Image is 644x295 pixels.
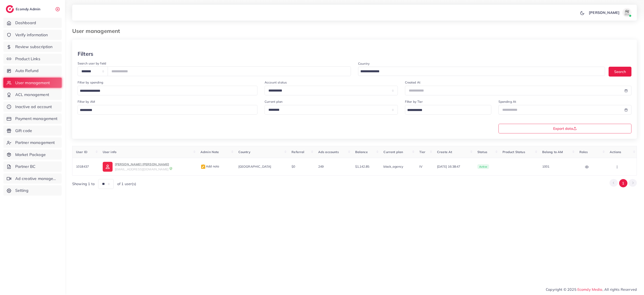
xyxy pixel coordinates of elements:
span: IV [419,165,422,169]
button: Go to page 1 [619,179,627,187]
span: Referral [292,150,304,154]
span: Ads accounts [318,150,339,154]
span: Roles [579,150,588,154]
div: Search for option [78,86,257,95]
span: Add note [200,164,219,168]
ul: Pagination [609,179,637,187]
span: Setting [15,188,28,193]
span: active [477,164,489,169]
span: Showing 1 to [72,181,95,186]
button: Search [609,67,631,76]
div: Search for option [405,105,491,115]
img: avatar [622,8,631,17]
img: admin_note.cdd0b510.svg [200,164,206,169]
span: User management [15,80,50,86]
span: Export data [553,127,577,130]
span: 249 [318,165,324,169]
span: black_agency [383,165,403,169]
a: Market Package [3,150,62,160]
h3: User management [72,28,124,34]
label: Filter by Tier [405,99,423,104]
div: Search for option [78,105,257,115]
img: 9CAL8B2pu8EFxCJHYAAAAldEVYdGRhdGU6Y3JlYXRlADIwMjItMTItMDlUMDQ6NTg6MzkrMDA6MDBXSlgLAAAAJXRFWHRkYXR... [169,167,172,170]
p: [PERSON_NAME] [PERSON_NAME] [115,162,169,167]
a: [PERSON_NAME]avatar [586,8,633,17]
span: Product Status [503,150,525,154]
a: logoEcomdy Admin [6,5,41,13]
input: Search for option [359,68,599,75]
label: Account status [265,80,287,85]
a: Setting [3,185,62,196]
span: Market Package [15,152,46,158]
span: Current plan [383,150,403,154]
label: Created At [405,80,421,85]
span: Copyright © 2025 [546,287,637,292]
span: [GEOGRAPHIC_DATA] [238,165,271,169]
span: Product Links [15,56,40,62]
span: Auto Refund [15,68,39,74]
span: Verify information [15,32,48,38]
span: Dashboard [15,20,36,26]
span: Create At [437,150,452,154]
img: ic-user-info.36bf1079.svg [103,162,113,172]
a: Verify information [3,30,62,40]
span: Balance [355,150,368,154]
a: Auto Refund [3,66,62,76]
input: Search for option [78,88,252,94]
a: Review subscription [3,42,62,52]
a: ACL management [3,90,62,100]
span: $0 [292,165,295,169]
a: [PERSON_NAME] [PERSON_NAME][EMAIL_ADDRESS][DOMAIN_NAME] [103,162,193,171]
h2: Ecomdy Admin [16,7,41,11]
a: Payment management [3,113,62,124]
span: Country [238,150,250,154]
span: Payment management [15,116,58,122]
p: [PERSON_NAME] [589,10,620,15]
span: Admin Note [200,150,219,154]
a: Ecomdy Media [577,287,603,292]
a: Partner management [3,137,62,148]
a: Partner BC [3,161,62,172]
span: Status [477,150,487,154]
img: logo [6,5,14,13]
span: of 1 user(s) [117,181,136,186]
span: ACL management [15,92,49,98]
span: 1018437 [76,165,89,169]
label: Country [358,61,370,66]
button: Export data [498,124,632,133]
h3: Filters [78,51,93,57]
span: [DATE] 16:38:47 [437,164,470,169]
a: Product Links [3,54,62,64]
span: Belong to AM [542,150,563,154]
span: User info [103,150,116,154]
span: Partner BC [15,164,36,169]
a: Gift code [3,126,62,136]
span: Actions [610,150,621,154]
span: Partner management [15,140,55,145]
span: User ID [76,150,87,154]
input: Search for option [78,107,252,114]
span: Review subscription [15,44,53,50]
a: Dashboard [3,18,62,28]
span: Gift code [15,128,32,134]
a: User management [3,78,62,88]
label: Filter by AM [78,99,95,104]
span: 1001 [542,165,550,169]
label: Search user by field [78,61,106,66]
label: Current plan [265,99,283,104]
input: Search for option [406,107,485,114]
span: [EMAIL_ADDRESS][DOMAIN_NAME] [115,167,168,171]
span: Inactive ad account [15,104,52,110]
span: Tier [419,150,426,154]
div: Search for option [358,67,605,76]
span: $1,142.85 [355,165,369,169]
label: Filter by spending [78,80,103,85]
span: Ad creative management [15,176,58,182]
span: , All rights Reserved [603,287,637,292]
a: Inactive ad account [3,102,62,112]
a: Ad creative management [3,173,62,184]
label: Spending At [498,99,516,104]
